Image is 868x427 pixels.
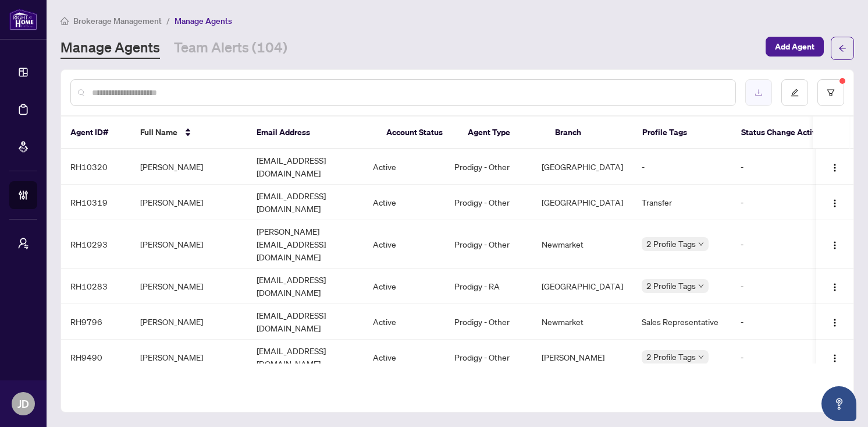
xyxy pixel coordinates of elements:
[61,38,160,59] a: Manage Agents
[174,38,287,59] a: Team Alerts (104)
[817,79,844,106] button: filter
[445,220,532,269] td: Prodigy - Other
[532,185,632,220] td: [GEOGRAPHIC_DATA]
[646,350,696,364] span: 2 Profile Tags
[73,16,162,26] span: Brokerage Management
[61,220,131,269] td: RH10293
[532,340,632,375] td: [PERSON_NAME]
[131,149,247,185] td: [PERSON_NAME]
[791,89,799,97] span: edit
[775,37,814,56] span: Add Agent
[131,117,247,149] th: Full Name
[731,220,836,269] td: -
[9,9,37,30] img: logo
[364,185,445,220] td: Active
[731,304,836,340] td: -
[826,348,844,366] button: Logo
[830,283,839,292] img: Logo
[364,269,445,304] td: Active
[532,149,632,185] td: [GEOGRAPHIC_DATA]
[445,304,532,340] td: Prodigy - Other
[826,312,844,331] button: Logo
[766,37,824,57] button: Add Agent
[364,340,445,375] td: Active
[745,79,772,106] button: download
[830,163,839,172] img: Logo
[632,304,731,340] td: Sales Representative
[140,126,177,139] span: Full Name
[445,340,532,375] td: Prodigy - Other
[364,220,445,269] td: Active
[821,386,856,421] button: Open asap
[632,185,731,220] td: Transfer
[61,304,131,340] td: RH9796
[377,117,458,149] th: Account Status
[175,16,232,26] span: Manage Agents
[61,149,131,185] td: RH10320
[61,340,131,375] td: RH9490
[131,220,247,269] td: [PERSON_NAME]
[247,117,377,149] th: Email Address
[731,185,836,220] td: -
[633,117,732,149] th: Profile Tags
[838,44,846,52] span: arrow-left
[61,185,131,220] td: RH10319
[830,199,839,208] img: Logo
[532,269,632,304] td: [GEOGRAPHIC_DATA]
[445,185,532,220] td: Prodigy - Other
[827,89,835,97] span: filter
[458,117,546,149] th: Agent Type
[247,269,364,304] td: [EMAIL_ADDRESS][DOMAIN_NAME]
[826,193,844,211] button: Logo
[698,354,704,360] span: down
[830,241,839,250] img: Logo
[830,318,839,327] img: Logo
[131,185,247,220] td: [PERSON_NAME]
[826,157,844,176] button: Logo
[166,14,170,27] li: /
[445,149,532,185] td: Prodigy - Other
[17,396,29,412] span: JD
[532,304,632,340] td: Newmarket
[131,269,247,304] td: [PERSON_NAME]
[131,304,247,340] td: [PERSON_NAME]
[826,235,844,253] button: Logo
[247,340,364,375] td: [EMAIL_ADDRESS][DOMAIN_NAME]
[731,149,836,185] td: -
[632,149,731,185] td: -
[731,269,836,304] td: -
[445,269,532,304] td: Prodigy - RA
[532,220,632,269] td: Newmarket
[781,79,808,106] button: edit
[731,340,836,375] td: -
[247,220,364,269] td: [PERSON_NAME][EMAIL_ADDRESS][DOMAIN_NAME]
[698,283,704,289] span: down
[364,304,445,340] td: Active
[698,241,704,247] span: down
[247,149,364,185] td: [EMAIL_ADDRESS][DOMAIN_NAME]
[61,17,69,25] span: home
[646,237,696,250] span: 2 Profile Tags
[364,149,445,185] td: Active
[646,279,696,292] span: 2 Profile Tags
[732,117,837,149] th: Status Change Activity
[755,89,763,97] span: download
[826,277,844,295] button: Logo
[546,117,633,149] th: Branch
[131,340,247,375] td: [PERSON_NAME]
[61,117,131,149] th: Agent ID#
[61,269,131,304] td: RH10283
[830,354,839,363] img: Logo
[17,238,29,249] span: user-switch
[247,185,364,220] td: [EMAIL_ADDRESS][DOMAIN_NAME]
[247,304,364,340] td: [EMAIL_ADDRESS][DOMAIN_NAME]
